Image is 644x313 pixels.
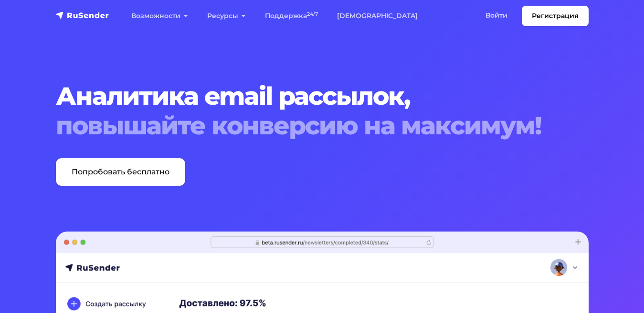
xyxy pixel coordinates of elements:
[198,6,255,26] a: Ресурсы
[522,6,589,26] a: Регистрация
[56,10,109,20] img: RuSender
[307,11,318,17] sup: 24/7
[122,6,198,26] a: Возможности
[56,81,589,141] h1: Аналитика email рассылок,
[327,6,427,26] a: [DEMOGRAPHIC_DATA]
[476,6,517,25] a: Войти
[56,158,185,186] a: Попробовать бесплатно
[255,6,327,26] a: Поддержка24/7
[56,111,589,141] span: повышайте конверсию на максимум!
